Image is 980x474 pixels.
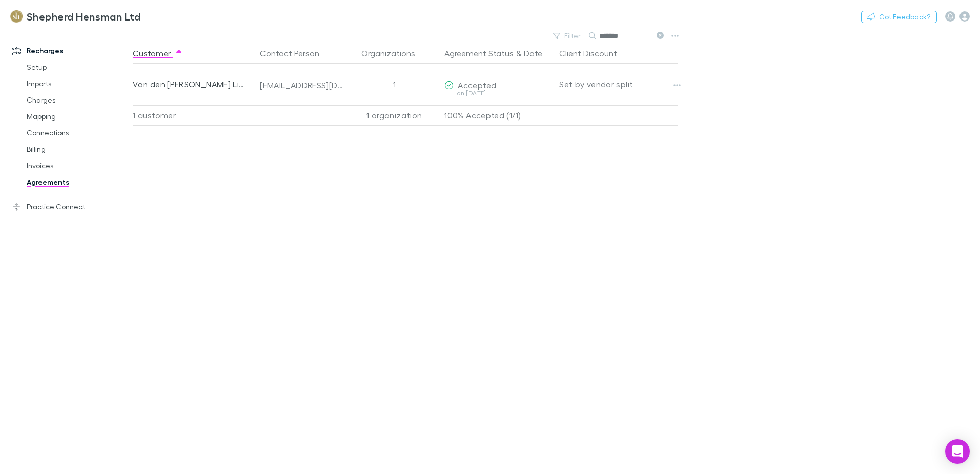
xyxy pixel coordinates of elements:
a: Practice Connect [2,199,138,215]
button: Contact Person [260,43,332,64]
span: Accepted [458,80,496,90]
p: 100% Accepted (1/1) [444,106,551,125]
button: Customer [133,43,183,64]
a: Imports [16,75,138,92]
a: Recharges [2,43,138,59]
a: Charges [16,92,138,108]
div: 1 [348,64,440,105]
div: Set by vendor split [559,64,678,105]
button: Date [524,43,542,64]
a: Shepherd Hensman Ltd [4,4,147,29]
div: [EMAIL_ADDRESS][DOMAIN_NAME] [260,80,344,90]
a: Mapping [16,108,138,125]
div: 1 organization [348,105,440,126]
button: Organizations [361,43,427,64]
div: & [444,43,551,64]
a: Agreements [16,174,138,190]
img: Shepherd Hensman Ltd's Logo [10,10,23,23]
a: Connections [16,125,138,141]
h3: Shepherd Hensman Ltd [27,10,140,23]
a: Invoices [16,157,138,174]
div: on [DATE] [444,90,551,96]
button: Filter [548,30,587,42]
div: Van den [PERSON_NAME] Limited [133,64,252,105]
div: 1 customer [133,105,256,126]
button: Client Discount [559,43,629,64]
div: Open Intercom Messenger [945,439,970,464]
a: Billing [16,141,138,157]
button: Got Feedback? [861,11,937,23]
a: Setup [16,59,138,75]
button: Agreement Status [444,43,514,64]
